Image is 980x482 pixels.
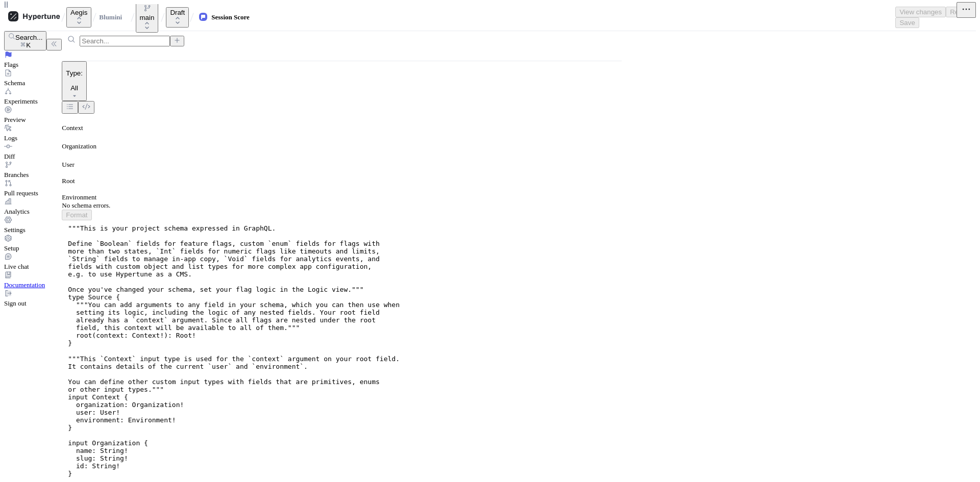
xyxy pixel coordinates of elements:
p: Type: [66,69,83,77]
div: Environment [62,193,622,201]
button: main [136,3,159,33]
div: No schema errors. [62,201,110,210]
button: Type: All [62,61,87,101]
div: Live chat [4,263,62,271]
div: Settings [4,226,62,234]
button: Save [895,17,919,28]
div: All [66,84,83,92]
div: Documentation [4,281,62,289]
div: K [8,41,42,49]
button: View changes [895,7,946,17]
input: Search... [80,36,170,46]
div: Setup [4,244,62,252]
span: Blumini [99,13,122,21]
span: View changes [899,8,942,16]
div: Draft [170,9,185,16]
div: Context [62,124,622,132]
div: Logs [4,134,62,142]
span: Search... [15,34,42,41]
div: Pull requests [4,189,62,197]
button: Draft [166,7,189,28]
button: Search...K [4,31,46,50]
div: Flags [4,61,62,69]
textarea: """ This is your project schema expressed in GraphQL. Define `Boolean` fields for feature flags, ... [62,220,622,351]
div: Experiments [4,97,62,106]
div: Diff [4,153,62,161]
div: Aegis [70,9,87,16]
button: Aegis [66,7,91,28]
div: Branches [4,171,62,179]
div: User [62,161,622,169]
span: Save [899,19,915,27]
div: Schema [4,79,62,87]
button: Format [62,210,91,220]
div: Session Score [211,12,250,22]
div: Root [62,177,622,185]
span: Reset [950,8,968,16]
div: Sign out [4,299,62,308]
button: Reset [946,7,972,17]
span: Format [66,211,87,219]
div: Organization [62,142,622,150]
div: Analytics [4,208,62,216]
div: Preview [4,116,62,124]
a: Documentation [4,271,62,289]
div: main [140,14,155,21]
